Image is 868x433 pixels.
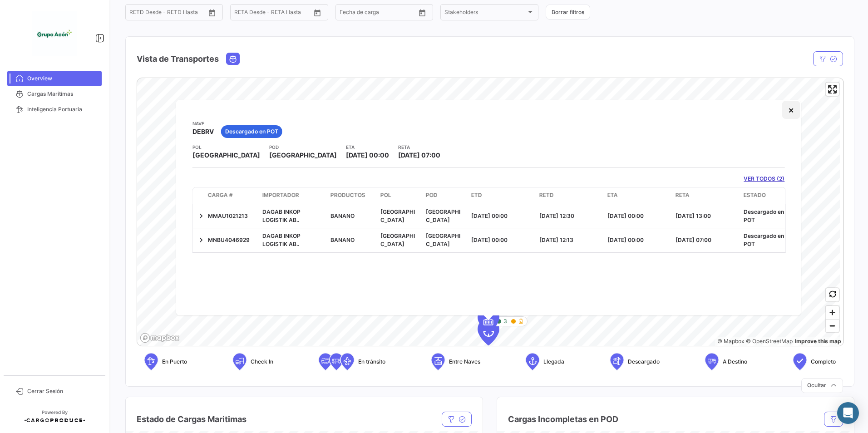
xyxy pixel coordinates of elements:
[471,236,508,243] span: [DATE] 00:00
[27,387,98,395] span: Cerrar Sesión
[327,187,377,203] datatable-header-cell: Productos
[723,358,747,366] span: A Destino
[251,358,273,366] span: Check In
[262,232,301,247] span: DAGAB INKOP LOGISTIK AB..
[269,143,337,151] app-card-info-title: POD
[208,212,255,220] div: MMAU1021213
[471,191,482,199] span: ETD
[311,6,324,20] button: Open calendar
[837,402,859,424] div: Abrir Intercom Messenger
[362,10,399,17] input: Hasta
[676,191,690,199] span: RETA
[208,236,255,244] div: MNBU4046929
[380,191,391,199] span: POL
[27,90,98,98] span: Cargas Marítimas
[398,151,440,159] span: [DATE] 07:00
[740,187,797,203] datatable-header-cell: Estado
[32,11,77,56] img: 1f3d66c5-6a2d-4a07-a58d-3a8e9bbc88ff.jpeg
[676,212,711,219] span: [DATE] 13:00
[192,143,260,151] app-card-info-title: POL
[137,413,247,426] h4: Estado de Cargas Maritimas
[192,127,214,136] span: DEBRV
[449,358,480,366] span: Entre Naves
[607,212,644,219] span: [DATE] 00:00
[192,151,260,160] span: [GEOGRAPHIC_DATA]
[330,212,355,219] span: BANANO
[744,232,784,247] span: Descargado en POT
[415,6,429,20] button: Open calendar
[478,318,499,345] div: Map marker
[744,208,784,223] span: Descargado en POT
[426,208,460,223] span: [GEOGRAPHIC_DATA]
[426,191,438,199] span: POD
[227,53,239,64] button: Ocean
[225,128,278,136] span: Descargado en POT
[826,83,839,96] button: Enter fullscreen
[536,187,604,203] datatable-header-cell: RETD
[795,338,841,344] a: Map feedback
[543,358,564,366] span: Llegada
[398,143,440,151] app-card-info-title: RETA
[604,187,672,203] datatable-header-cell: ETA
[380,208,415,223] span: [GEOGRAPHIC_DATA]
[377,187,422,203] datatable-header-cell: POL
[358,358,385,366] span: En tránsito
[259,187,327,203] datatable-header-cell: Importador
[262,208,301,223] span: DAGAB INKOP LOGISTIK AB..
[257,10,293,17] input: Hasta
[7,86,102,102] a: Cargas Marítimas
[208,191,233,199] span: Carga #
[811,358,836,366] span: Completo
[607,236,644,243] span: [DATE] 00:00
[330,236,355,243] span: BANANO
[607,191,618,199] span: ETA
[140,333,180,343] a: Mapbox logo
[137,78,840,347] canvas: Map
[672,187,740,203] datatable-header-cell: RETA
[478,306,499,334] div: Map marker
[192,120,214,127] app-card-info-title: Nave
[426,232,460,247] span: [GEOGRAPHIC_DATA]
[471,212,508,219] span: [DATE] 00:00
[152,10,188,17] input: Hasta
[746,338,793,344] a: OpenStreetMap
[546,5,590,20] button: Borrar filtros
[422,187,468,203] datatable-header-cell: POD
[162,358,187,366] span: En Puerto
[826,319,839,332] button: Zoom out
[27,105,98,113] span: Inteligencia Portuaria
[7,102,102,117] a: Inteligencia Portuaria
[676,236,711,243] span: [DATE] 07:00
[628,358,660,366] span: Descargado
[7,71,102,86] a: Overview
[539,191,554,199] span: RETD
[340,10,356,17] input: Desde
[346,151,389,159] span: [DATE] 00:00
[234,10,251,17] input: Desde
[330,191,365,199] span: Productos
[262,191,299,199] span: Importador
[27,74,98,83] span: Overview
[826,320,839,332] span: Zoom out
[539,236,573,243] span: [DATE] 12:13
[717,338,744,344] a: Mapbox
[782,101,800,119] button: Close popup
[205,6,219,20] button: Open calendar
[346,143,389,151] app-card-info-title: ETA
[468,187,536,203] datatable-header-cell: ETD
[269,151,337,160] span: [GEOGRAPHIC_DATA]
[129,10,146,17] input: Desde
[826,306,839,319] button: Zoom in
[508,413,618,426] h4: Cargas Incompletas en POD
[444,10,526,17] span: Stakeholders
[204,187,259,203] datatable-header-cell: Carga #
[801,378,843,393] button: Ocultar
[380,232,415,247] span: [GEOGRAPHIC_DATA]
[503,317,507,325] span: 3
[539,212,574,219] span: [DATE] 12:30
[744,175,784,183] a: VER TODOS (2)
[137,53,219,65] h4: Vista de Transportes
[744,191,766,199] span: Estado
